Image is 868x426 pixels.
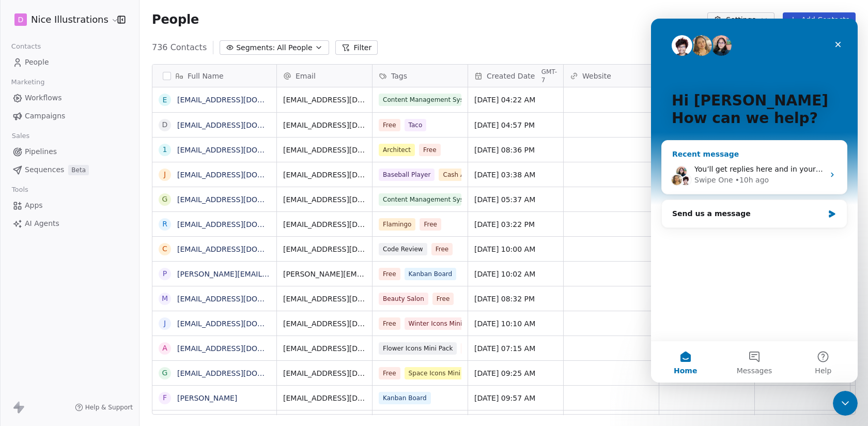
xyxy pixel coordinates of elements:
span: Tags [391,71,407,81]
span: [DATE] 10:02 AM [474,269,557,279]
span: Content Management System [379,94,461,106]
a: [EMAIL_ADDRESS][DOMAIN_NAME] [177,171,304,179]
span: Free [379,317,400,330]
span: Nice Illustrations [31,13,109,26]
a: Apps [8,197,131,214]
span: Messages [86,348,121,356]
span: Free [420,218,441,231]
a: AI Agents [8,215,131,232]
span: Sequences [25,164,64,175]
div: p [163,268,167,279]
div: Send us a message [10,181,196,209]
div: Send us a message [21,190,173,201]
a: Campaigns [8,108,131,125]
span: [DATE] 09:57 AM [474,393,557,403]
span: Beta [68,165,89,175]
a: [EMAIL_ADDRESS][DOMAIN_NAME] [177,295,304,303]
span: AI Agents [25,218,59,229]
a: [EMAIL_ADDRESS][DOMAIN_NAME] [177,96,304,104]
span: Segments: [236,42,275,53]
span: You’ll get replies here and in your email: ✉️ [EMAIL_ADDRESS][DOMAIN_NAME] Our usual reply time 🕒... [43,146,439,155]
div: g [162,194,168,205]
span: Home [23,348,46,356]
span: [DATE] 04:57 PM [474,120,557,130]
div: Full Name [152,65,276,87]
button: Messages [69,323,137,364]
button: Filter [335,40,378,55]
a: [EMAIL_ADDRESS][DOMAIN_NAME] [177,146,304,154]
a: [EMAIL_ADDRESS][DOMAIN_NAME] [177,220,304,229]
span: Campaigns [25,111,65,121]
span: [DATE] 10:10 AM [474,318,557,329]
div: F [163,392,167,403]
span: [PERSON_NAME][EMAIL_ADDRESS][PERSON_NAME][DOMAIN_NAME] [283,269,366,279]
a: [EMAIL_ADDRESS][DOMAIN_NAME] [177,319,304,328]
a: Pipelines [8,143,131,160]
span: [EMAIL_ADDRESS][DOMAIN_NAME] [283,393,366,403]
div: grid [152,87,277,415]
span: Full Name [188,71,224,81]
button: Add Contacts [783,12,856,27]
div: m [162,293,168,304]
span: Free [419,144,441,156]
a: SequencesBeta [8,161,131,178]
span: [DATE] 04:22 AM [474,95,557,105]
span: Created Date [487,71,535,81]
a: [EMAIL_ADDRESS][DOMAIN_NAME] [177,344,304,353]
div: a [162,343,167,354]
span: Content Management System [379,193,461,206]
span: [EMAIL_ADDRESS][DOMAIN_NAME] [283,294,366,304]
button: Help [138,323,207,364]
span: Website [582,71,611,81]
div: Swipe One [43,156,82,167]
span: [EMAIL_ADDRESS][DOMAIN_NAME] [283,194,366,205]
span: Free [379,367,400,379]
span: Space Icons Mini Pack [405,367,481,379]
span: [EMAIL_ADDRESS][DOMAIN_NAME] [283,368,366,378]
span: Free [379,268,400,280]
div: Email [277,65,372,87]
span: Flamingo [379,218,415,231]
span: [EMAIL_ADDRESS][DOMAIN_NAME] [283,120,366,130]
span: [EMAIL_ADDRESS][DOMAIN_NAME] [283,145,366,155]
span: Code Review [379,243,427,255]
span: Tools [7,182,33,197]
a: [EMAIL_ADDRESS][DOMAIN_NAME] [177,121,304,129]
span: GMT-7 [541,68,557,84]
span: Flower Icons Mini Pack [379,342,457,355]
span: Free [432,293,454,305]
div: g [162,368,168,378]
span: [EMAIL_ADDRESS][DOMAIN_NAME] [283,95,366,105]
iframe: Intercom live chat [651,19,858,383]
span: [DATE] 08:32 PM [474,294,557,304]
span: [EMAIL_ADDRESS][DOMAIN_NAME] [283,244,366,254]
span: People [25,57,49,68]
div: d [162,119,168,130]
a: People [8,54,131,71]
div: Created DateGMT-7 [468,65,563,87]
div: Website [564,65,659,87]
span: Cash App [439,169,476,181]
span: D [18,14,24,25]
span: Workflows [25,93,62,103]
button: Settings [707,12,774,27]
span: Email [296,71,316,81]
span: [DATE] 07:15 AM [474,343,557,354]
span: [DATE] 05:37 AM [474,194,557,205]
span: Sales [7,128,34,144]
span: All People [277,42,312,53]
span: Kanban Board [379,392,431,404]
a: [EMAIL_ADDRESS][DOMAIN_NAME] [177,369,304,377]
span: Apps [25,200,43,211]
span: Beauty Salon [379,293,428,305]
iframe: Intercom live chat [833,391,858,416]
